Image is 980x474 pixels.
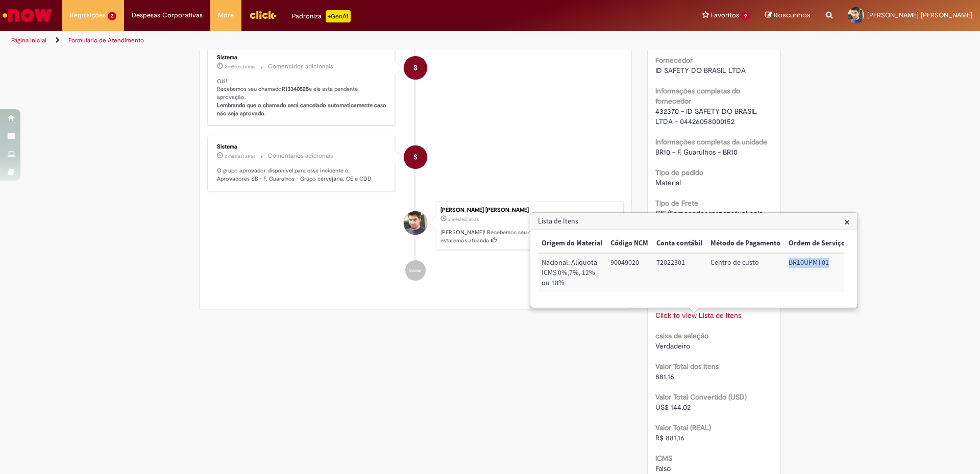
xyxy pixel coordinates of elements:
b: Valor Total (REAL) [655,423,711,432]
b: caixa de seleção [655,331,708,340]
span: US$ 144.02 [655,403,691,412]
span: BR10 - F. Guarulhos - BR10 [655,147,738,157]
p: O grupo aprovador disponível para esse incidente é: Aprovadores SB - F. Guarulhos - Grupo cerveja... [217,167,387,183]
div: Lista de Itens [530,212,858,308]
span: S [413,145,418,169]
time: 31/07/2025 10:21:14 [448,216,479,222]
th: Ordem de Serviço [785,234,849,253]
b: Lembrando que o chamado será cancelado automaticamente caso não seja aprovado. [217,102,388,117]
td: Código NCM: 90049020 [606,253,652,292]
span: 2 mês(es) atrás [225,64,255,70]
span: 2 mês(es) atrás [448,216,479,222]
span: × [844,215,850,229]
th: Conta contábil [652,234,706,253]
b: Tipo de pedido [655,168,703,177]
b: Informações completas do fornecedor [655,86,740,106]
div: Sistema [217,55,387,61]
th: Origem do Material [537,234,606,253]
a: Click to view Lista de Itens [655,311,741,320]
span: R$ 881,16 [655,433,684,442]
img: click_logo_yellow_360x200.png [249,7,277,22]
th: Código NCM [606,234,652,253]
span: Favoritos [711,10,739,20]
span: Falso [655,464,671,473]
span: Verdadeiro [655,341,690,351]
b: Valor Total Convertido (USD) [655,392,747,402]
b: R13340525 [282,85,309,93]
span: S [413,56,418,80]
span: [PERSON_NAME] [PERSON_NAME] [867,11,972,19]
a: Página inicial [11,36,46,44]
p: Olá! Recebemos seu chamado e ele esta pendente aprovação. [217,78,387,118]
b: Fornecedor [655,56,693,65]
div: [PERSON_NAME] [PERSON_NAME] [440,207,618,213]
b: Lista de Itens [655,301,698,310]
span: CIF (Fornecedor responsável pelo frete) [655,209,765,228]
span: 2 [108,12,116,20]
li: Paullo Lima Cunha [207,202,624,251]
td: Conta contábil: 72022301 [652,253,706,292]
ul: Trilhas de página [8,31,646,50]
small: Comentários adicionais [268,62,333,71]
td: Ordem de Serviço: BR10UPMT01 [785,253,849,292]
span: Material [655,178,681,187]
div: System [404,56,427,80]
span: More [218,10,234,20]
span: ID SAFETY DO BRASIL LTDA [655,66,746,75]
time: 31/07/2025 10:21:27 [225,64,255,70]
time: 31/07/2025 10:21:23 [225,153,255,159]
th: Método de Pagamento [706,234,785,253]
p: +GenAi [326,10,351,22]
div: Padroniza [292,10,351,22]
span: 9 [741,12,750,20]
div: Sistema [217,144,387,150]
b: Informações completas da unidade [655,137,767,146]
span: Requisições [70,10,106,20]
a: Rascunhos [765,11,811,20]
a: Formulário de Atendimento [68,36,144,44]
span: 881.16 [655,372,674,381]
span: Rascunhos [774,10,811,20]
div: System [404,145,427,169]
b: ICMS [655,454,672,463]
div: Paullo Lima Cunha [404,211,427,235]
h3: Lista de Itens [531,213,857,230]
button: Close [844,216,850,227]
b: Tipo de Frete [655,198,698,208]
p: [PERSON_NAME]! Recebemos seu chamado R13340525 e em breve estaremos atuando. [440,229,618,244]
b: Valor Total dos Itens [655,362,719,371]
span: 2 mês(es) atrás [225,153,255,159]
img: ServiceNow [1,5,54,26]
span: Despesas Corporativas [132,10,203,20]
span: 432370 - ID SAFETY DO BRASIL LTDA - 04426058000152 [655,107,759,126]
td: Método de Pagamento: Centro de custo [706,253,785,292]
td: Origem do Material: Nacional: Alíquota ICMS 0%,7%, 12% ou 18% [537,253,606,292]
small: Comentários adicionais [268,152,333,160]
